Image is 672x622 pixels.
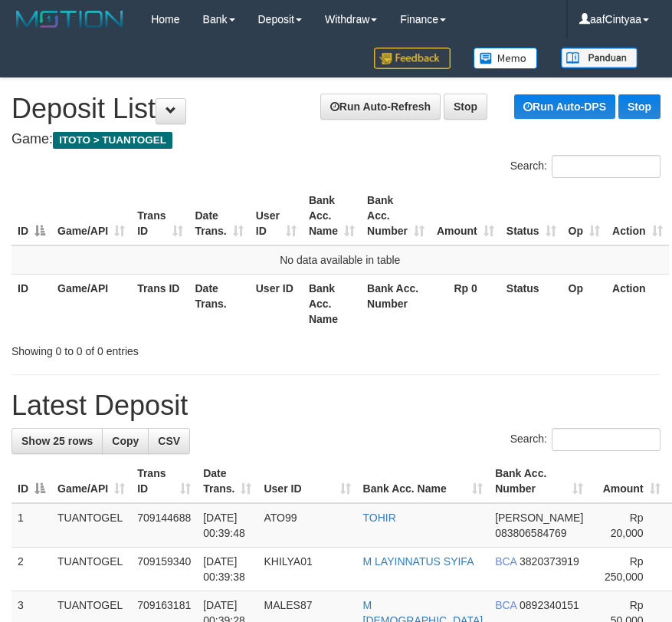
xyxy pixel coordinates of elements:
td: TUANTOGEL [51,503,131,548]
th: ID [11,274,51,333]
td: No data available in table [11,245,669,275]
th: Op: activate to sort column ascending [562,186,606,245]
label: Search: [510,428,661,451]
span: BCA [495,555,516,568]
th: Status [500,274,562,333]
td: TUANTOGEL [51,548,131,591]
th: Trans ID: activate to sort column ascending [131,186,188,245]
span: ITOTO > TUANTOGEL [53,132,172,149]
td: ATO99 [257,503,356,548]
span: BCA [495,599,516,611]
div: Showing 0 to 0 of 0 entries [11,337,268,359]
th: User ID [250,274,303,333]
th: Game/API [51,274,131,333]
span: Show 25 rows [21,435,93,447]
th: Amount: activate to sort column ascending [589,459,666,503]
span: Copy 083806584769 to clipboard [495,527,566,539]
th: Bank Acc. Number [361,274,431,333]
th: Game/API: activate to sort column ascending [51,186,131,245]
td: 709144688 [131,503,197,548]
th: Trans ID [131,274,188,333]
a: Stop [618,94,661,119]
th: Rp 0 [431,274,500,333]
img: Feedback.jpg [374,48,451,69]
th: Game/API: activate to sort column ascending [51,459,131,503]
th: Status: activate to sort column ascending [500,186,562,245]
th: Bank Acc. Name [303,274,361,333]
td: 2 [11,548,51,591]
input: Search: [552,428,661,451]
span: Copy 0892340151 to clipboard [520,599,579,611]
th: ID: activate to sort column descending [11,459,51,503]
span: CSV [158,435,180,447]
th: Action [606,274,669,333]
h1: Latest Deposit [11,390,661,421]
th: Date Trans. [189,274,250,333]
th: Date Trans.: activate to sort column ascending [189,186,250,245]
td: KHILYA01 [257,548,356,591]
a: CSV [148,428,190,454]
th: Amount: activate to sort column ascending [431,186,500,245]
input: Search: [552,155,661,178]
th: User ID: activate to sort column ascending [250,186,303,245]
td: Rp 250,000 [589,548,666,591]
th: Bank Acc. Name: activate to sort column ascending [303,186,361,245]
th: Date Trans.: activate to sort column ascending [197,459,257,503]
a: Run Auto-Refresh [320,94,441,120]
td: [DATE] 00:39:48 [197,503,257,548]
img: panduan.png [561,48,638,68]
a: Run Auto-DPS [514,94,615,119]
a: M LAYINNATUS SYIFA [363,555,474,568]
th: Action: activate to sort column ascending [606,186,669,245]
a: TOHIR [363,512,396,524]
th: Bank Acc. Number: activate to sort column ascending [489,459,589,503]
label: Search: [510,155,661,178]
th: Bank Acc. Number: activate to sort column ascending [361,186,431,245]
h1: Deposit List [11,94,661,124]
td: 1 [11,503,51,548]
th: Bank Acc. Name: activate to sort column ascending [357,459,490,503]
a: Stop [444,94,487,120]
th: Op [562,274,606,333]
span: [PERSON_NAME] [495,512,583,524]
td: [DATE] 00:39:38 [197,548,257,591]
th: Trans ID: activate to sort column ascending [131,459,197,503]
a: Show 25 rows [11,428,103,454]
th: ID: activate to sort column descending [11,186,51,245]
h4: Game: [11,132,661,147]
img: MOTION_logo.png [11,8,128,31]
span: Copy [112,435,139,447]
img: Button%20Memo.svg [474,48,538,69]
td: Rp 20,000 [589,503,666,548]
td: 709159340 [131,548,197,591]
th: User ID: activate to sort column ascending [257,459,356,503]
a: Copy [102,428,149,454]
span: Copy 3820373919 to clipboard [520,555,579,568]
